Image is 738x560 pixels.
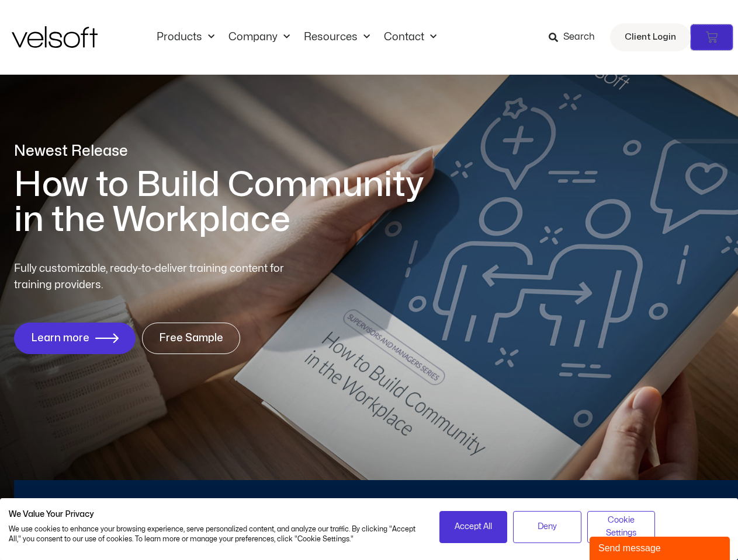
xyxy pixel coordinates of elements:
a: Search [549,27,603,47]
span: Accept All [455,520,492,533]
button: Adjust cookie preferences [587,511,656,543]
button: Deny all cookies [513,511,581,543]
iframe: chat widget [590,534,732,560]
h2: We Value Your Privacy [9,509,422,520]
a: CompanyMenu Toggle [221,31,297,44]
a: Free Sample [142,323,240,354]
a: Learn more [14,323,136,354]
span: Client Login [625,30,676,45]
p: We use cookies to enhance your browsing experience, serve personalized content, and analyze our t... [9,524,422,544]
span: Cookie Settings [595,514,648,540]
span: Search [563,30,595,45]
img: Velsoft Training Materials [12,26,98,48]
button: Accept all cookies [439,511,508,543]
a: ResourcesMenu Toggle [297,31,377,44]
p: Fully customizable, ready-to-deliver training content for training providers. [14,261,305,293]
a: Client Login [610,23,691,51]
span: Deny [538,520,557,533]
span: Learn more [31,332,89,344]
p: Newest Release [14,141,441,162]
h1: How to Build Community in the Workplace [14,167,441,237]
a: ProductsMenu Toggle [150,31,221,44]
nav: Menu [150,31,444,44]
a: ContactMenu Toggle [377,31,444,44]
span: Free Sample [159,332,223,344]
